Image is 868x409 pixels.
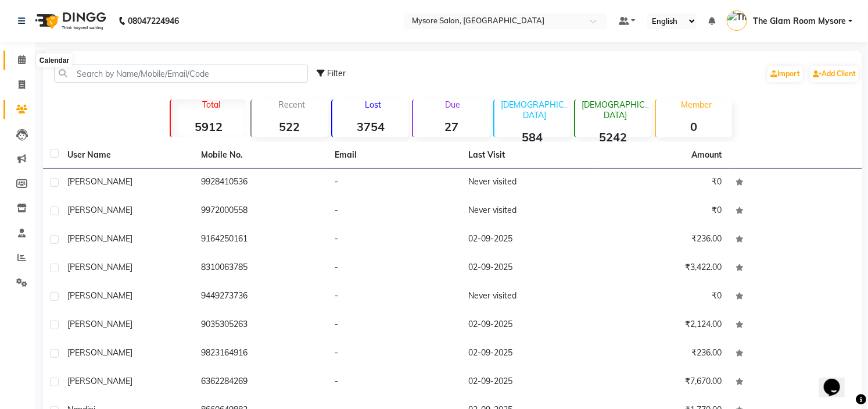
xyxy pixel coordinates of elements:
[54,65,308,83] input: Search by Name/Mobile/Email/Code
[67,290,132,301] span: [PERSON_NAME]
[580,99,651,120] p: [DEMOGRAPHIC_DATA]
[67,176,132,187] span: [PERSON_NAME]
[727,10,747,31] img: The Glam Room Mysore
[194,311,328,340] td: 9035305263
[328,283,461,311] td: -
[194,197,328,226] td: 9972000558
[328,368,461,397] td: -
[461,340,595,368] td: 02-09-2025
[328,197,461,226] td: -
[595,226,729,254] td: ₹236.00
[656,119,732,134] strong: 0
[37,54,72,67] div: Calendar
[595,169,729,197] td: ₹0
[194,226,328,254] td: 9164250161
[595,340,729,368] td: ₹236.00
[327,68,346,79] span: Filter
[461,197,595,226] td: Never visited
[194,142,328,169] th: Mobile No.
[661,99,732,110] p: Member
[684,142,729,168] th: Amount
[328,142,461,169] th: Email
[461,254,595,283] td: 02-09-2025
[415,99,489,110] p: Due
[67,376,132,386] span: [PERSON_NAME]
[461,368,595,397] td: 02-09-2025
[328,340,461,368] td: -
[461,226,595,254] td: 02-09-2025
[819,362,856,397] iframe: chat widget
[413,119,489,134] strong: 27
[595,311,729,340] td: ₹2,124.00
[595,283,729,311] td: ₹0
[328,226,461,254] td: -
[753,15,846,27] span: The Glam Room Mysore
[194,340,328,368] td: 9823164916
[595,368,729,397] td: ₹7,670.00
[328,169,461,197] td: -
[194,254,328,283] td: 8310063785
[171,119,247,134] strong: 5912
[60,142,194,169] th: User Name
[595,197,729,226] td: ₹0
[67,319,132,329] span: [PERSON_NAME]
[67,205,132,215] span: [PERSON_NAME]
[128,5,179,37] b: 08047224946
[767,66,803,82] a: Import
[175,99,247,110] p: Total
[575,130,651,144] strong: 5242
[461,311,595,340] td: 02-09-2025
[67,347,132,358] span: [PERSON_NAME]
[256,99,328,110] p: Recent
[461,142,595,169] th: Last Visit
[328,254,461,283] td: -
[328,311,461,340] td: -
[30,5,109,37] img: logo
[252,119,328,134] strong: 522
[332,119,408,134] strong: 3754
[595,254,729,283] td: ₹3,422.00
[194,283,328,311] td: 9449273736
[67,233,132,244] span: [PERSON_NAME]
[494,130,571,144] strong: 584
[810,66,859,82] a: Add Client
[461,169,595,197] td: Never visited
[461,283,595,311] td: Never visited
[194,368,328,397] td: 6362284269
[194,169,328,197] td: 9928410536
[337,99,408,110] p: Lost
[499,99,571,120] p: [DEMOGRAPHIC_DATA]
[67,262,132,272] span: [PERSON_NAME]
